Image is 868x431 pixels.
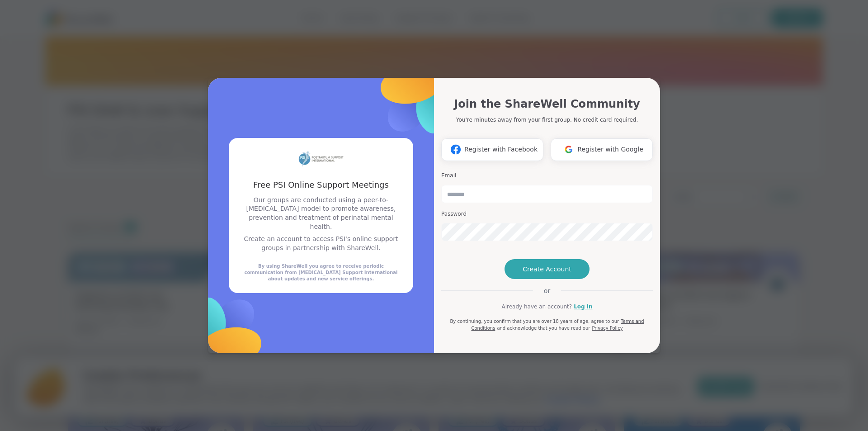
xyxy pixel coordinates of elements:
[456,116,638,124] p: You're minutes away from your first group. No credit card required.
[441,210,653,218] h3: Password
[592,326,623,331] a: Privacy Policy
[441,138,543,161] button: Register with Facebook
[471,319,644,331] a: Terms and Conditions
[240,196,402,231] p: Our groups are conducted using a peer-to-[MEDICAL_DATA] model to promote awareness, prevention an...
[149,255,302,408] img: ShareWell Logomark
[447,141,464,158] img: ShareWell Logomark
[298,149,344,168] img: partner logo
[450,319,619,324] span: By continuing, you confirm that you are over 18 years of age, agree to our
[240,179,402,190] h3: Free PSI Online Support Meetings
[464,145,538,154] span: Register with Facebook
[497,326,590,331] span: and acknowledge that you have read our
[533,286,561,295] span: or
[340,23,494,176] img: ShareWell Logomark
[501,303,572,311] span: Already have an account?
[560,141,577,158] img: ShareWell Logomark
[574,303,592,311] a: Log in
[441,172,653,180] h3: Email
[240,235,402,252] p: Create an account to access PSI's online support groups in partnership with ShareWell.
[505,259,590,279] button: Create Account
[551,138,653,161] button: Register with Google
[454,96,640,112] h1: Join the ShareWell Community
[240,263,402,282] div: By using ShareWell you agree to receive periodic communication from [MEDICAL_DATA] Support Intern...
[577,145,643,154] span: Register with Google
[523,265,571,274] span: Create Account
